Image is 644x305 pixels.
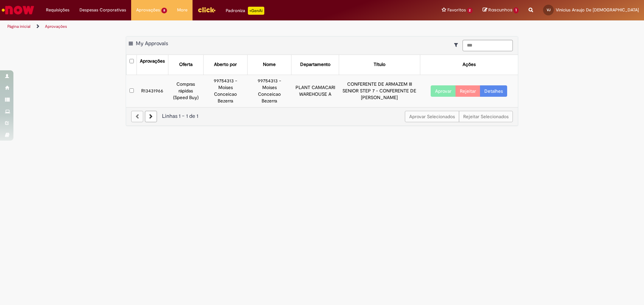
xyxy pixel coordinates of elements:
div: Ações [463,61,476,68]
a: Aprovações [45,24,67,29]
div: Oferta [179,61,193,68]
div: Padroniza [226,7,264,15]
a: Página inicial [7,24,31,29]
span: Requisições [46,7,69,13]
span: 1 [514,7,519,13]
span: Vinicius Araujo De [DEMOGRAPHIC_DATA] [556,7,639,13]
a: Rascunhos [483,7,519,13]
span: Favoritos [447,7,466,13]
div: Nome [263,61,276,68]
button: Rejeitar [455,85,480,97]
div: Aberto por [214,61,237,68]
button: Aprovar [431,85,456,97]
ul: Trilhas de página [5,20,424,33]
span: Rascunhos [488,7,513,13]
span: My Approvals [136,40,168,47]
span: More [177,7,187,13]
div: Aprovações [140,58,165,65]
img: click_logo_yellow_360x200.png [198,5,216,15]
span: 2 [467,8,473,13]
div: Título [374,61,385,68]
td: R13431966 [137,75,168,107]
span: 8 [161,8,167,13]
p: +GenAi [248,7,264,15]
span: Despesas Corporativas [79,7,126,13]
th: Aprovações [137,55,168,75]
span: VJ [547,8,550,12]
td: CONFERENTE DE ARMAZEM III SENIOR STEP 7 - CONFERENTE DE [PERSON_NAME] [339,75,420,107]
img: ServiceNow [1,3,35,17]
i: Mostrar filtros para: Suas Solicitações [454,43,461,47]
td: Compras rápidas (Speed Buy) [168,75,204,107]
div: Linhas 1 − 1 de 1 [131,112,513,120]
td: PLANT CAMACARI WAREHOUSE A [291,75,339,107]
span: Aprovações [136,7,160,13]
td: 99754313 - Moises Conceicao Bezerra [248,75,291,107]
td: 99754313 - Moises Conceicao Bezerra [204,75,248,107]
div: Departamento [300,61,330,68]
a: Detalhes [480,85,507,97]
